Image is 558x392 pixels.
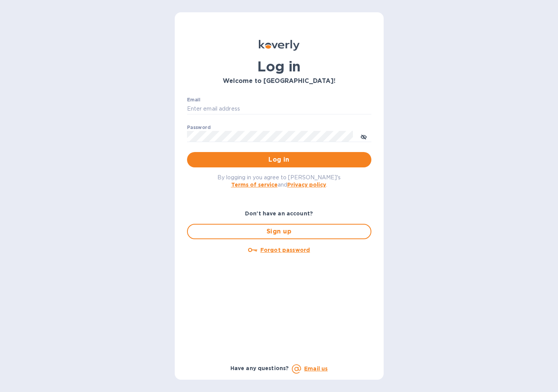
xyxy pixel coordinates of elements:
[230,365,289,371] b: Have any questions?
[187,125,210,130] label: Password
[217,174,341,188] span: By logging in you agree to [PERSON_NAME]'s and .
[193,155,365,164] span: Log in
[231,182,278,188] a: Terms of service
[187,78,371,85] h3: Welcome to [GEOGRAPHIC_DATA]!
[356,129,371,144] button: toggle password visibility
[194,227,364,236] span: Sign up
[245,210,313,217] b: Don't have an account?
[304,366,328,372] a: Email us
[259,40,300,51] img: Koverly
[287,182,326,188] a: Privacy policy
[260,247,310,253] u: Forgot password
[187,224,371,239] button: Sign up
[187,152,371,167] button: Log in
[187,58,371,74] h1: Log in
[187,103,371,115] input: Enter email address
[187,98,200,102] label: Email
